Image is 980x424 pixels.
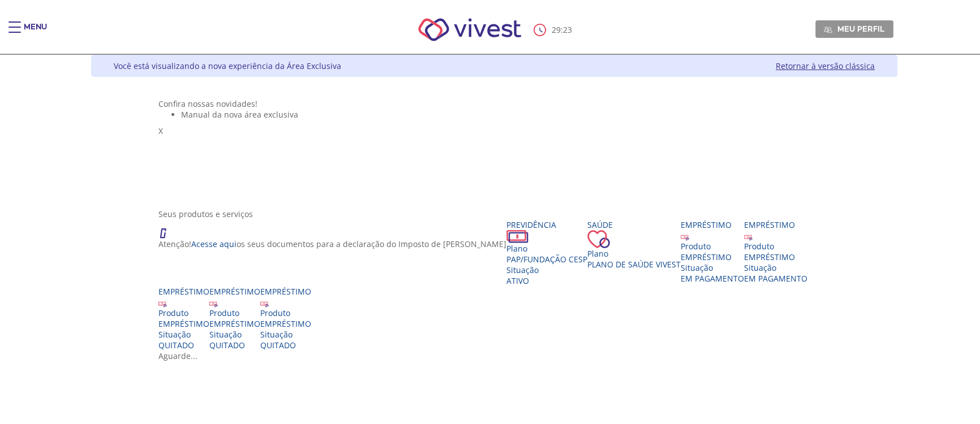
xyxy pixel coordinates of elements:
div: Aguarde... [158,351,831,361]
span: X [158,126,163,136]
a: Meu perfil [815,20,893,37]
a: Empréstimo Produto EMPRÉSTIMO Situação QUITADO [260,286,311,351]
p: Atenção! os seus documentos para a declaração do Imposto de [PERSON_NAME] [158,239,506,249]
a: Empréstimo Produto EMPRÉSTIMO Situação QUITADO [158,286,209,351]
span: QUITADO [260,340,296,351]
img: ico_atencao.png [158,219,178,239]
div: Empréstimo [744,219,807,230]
div: Situação [744,262,807,273]
img: ico_emprestimo.svg [260,299,269,308]
img: ico_emprestimo.svg [681,232,689,241]
div: Produto [260,308,311,318]
div: EMPRÉSTIMO [260,318,311,329]
div: Situação [506,265,587,275]
div: Menu [24,21,47,44]
img: Meu perfil [824,25,832,34]
div: Situação [260,329,311,340]
img: ico_emprestimo.svg [209,299,218,308]
div: EMPRÉSTIMO [209,318,260,329]
img: ico_dinheiro.png [506,230,528,243]
a: Empréstimo Produto EMPRÉSTIMO Situação EM PAGAMENTO [744,219,807,284]
span: QUITADO [158,340,194,351]
div: Empréstimo [209,286,260,297]
div: Situação [158,329,209,340]
span: Ativo [506,275,529,286]
div: Produto [744,241,807,252]
div: Produto [681,241,744,252]
img: ico_emprestimo.svg [158,299,167,308]
span: 23 [563,24,572,35]
div: Produto [158,308,209,318]
section: <span lang="en" dir="ltr">ProdutosCard</span> [158,209,831,361]
div: Seus produtos e serviços [158,209,831,219]
div: Saúde [587,219,681,230]
img: ico_emprestimo.svg [744,232,753,241]
div: Você está visualizando a nova experiência da Área Exclusiva [114,60,341,71]
section: <span lang="pt-BR" dir="ltr">Visualizador do Conteúdo da Web</span> 1 [158,98,831,197]
div: EMPRÉSTIMO [681,252,744,262]
span: PAP/Fundação CESP [506,254,587,265]
a: Empréstimo Produto EMPRÉSTIMO Situação QUITADO [209,286,260,351]
div: Empréstimo [260,286,311,297]
div: EMPRÉSTIMO [744,252,807,262]
img: Vivest [406,6,534,54]
span: EM PAGAMENTO [681,273,744,284]
div: Previdência [506,219,587,230]
div: Plano [506,243,587,254]
span: Manual da nova área exclusiva [181,109,298,120]
a: Saúde PlanoPlano de Saúde VIVEST [587,219,681,270]
div: : [534,24,574,36]
a: Empréstimo Produto EMPRÉSTIMO Situação EM PAGAMENTO [681,219,744,284]
div: Situação [681,262,744,273]
div: Produto [209,308,260,318]
span: QUITADO [209,340,245,351]
div: Empréstimo [681,219,744,230]
div: EMPRÉSTIMO [158,318,209,329]
div: Situação [209,329,260,340]
div: Empréstimo [158,286,209,297]
span: EM PAGAMENTO [744,273,807,284]
a: Retornar à versão clássica [776,60,875,71]
span: 29 [552,24,561,35]
span: Meu perfil [837,24,884,34]
a: Acesse aqui [191,239,237,249]
div: Plano [587,248,681,259]
div: Confira nossas novidades! [158,98,831,109]
span: Plano de Saúde VIVEST [587,259,681,270]
img: ico_coracao.png [587,230,610,248]
a: Previdência PlanoPAP/Fundação CESP SituaçãoAtivo [506,219,587,286]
